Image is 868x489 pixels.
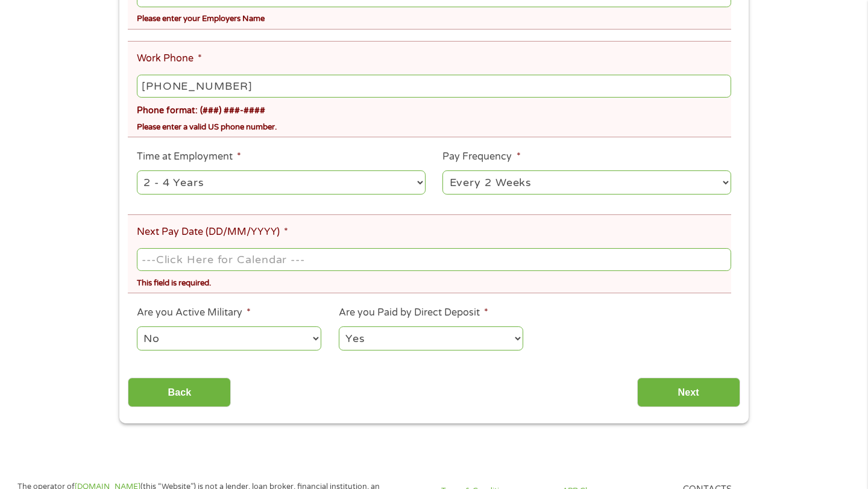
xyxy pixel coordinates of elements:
[339,307,488,319] label: Are you Paid by Direct Deposit
[637,378,740,407] input: Next
[137,9,731,25] div: Please enter your Employers Name
[137,248,731,271] input: ---Click Here for Calendar ---
[137,117,731,134] div: Please enter a valid US phone number.
[137,226,288,238] label: Next Pay Date (DD/MM/YYYY)
[137,52,202,65] label: Work Phone
[137,75,731,98] input: (231) 754-4010
[128,378,231,407] input: Back
[442,151,520,163] label: Pay Frequency
[137,273,731,289] div: This field is required.
[137,151,241,163] label: Time at Employment
[137,100,731,117] div: Phone format: (###) ###-####
[137,307,251,319] label: Are you Active Military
